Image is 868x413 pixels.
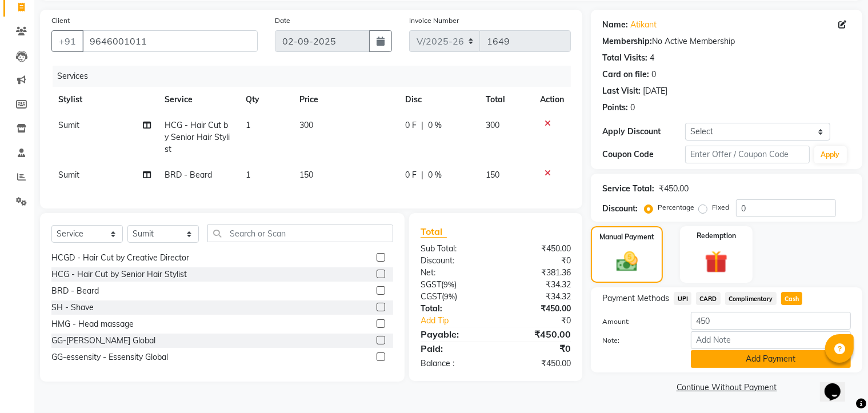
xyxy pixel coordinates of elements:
div: Points: [602,102,628,114]
div: Name: [602,19,628,31]
span: 150 [486,170,499,180]
div: BRD - Beard [51,285,99,297]
div: HCGD - Hair Cut by Creative Director [51,252,189,264]
label: Client [51,15,70,26]
button: Apply [814,146,847,163]
div: Discount: [412,255,496,267]
div: ₹34.32 [496,279,580,291]
input: Add Note [691,331,851,349]
div: ₹0 [496,342,580,355]
div: GG-[PERSON_NAME] Global [51,335,155,347]
div: Coupon Code [602,149,685,161]
input: Search or Scan [207,224,393,242]
label: Note: [594,335,682,346]
input: Enter Offer / Coupon Code [685,146,809,163]
span: 1 [246,120,250,130]
th: Action [533,87,571,113]
span: Sumit [58,120,79,130]
div: HMG - Head massage [51,318,134,330]
div: 0 [630,102,635,114]
div: HCG - Hair Cut by Senior Hair Stylist [51,268,187,280]
div: ₹0 [510,315,579,327]
span: BRD - Beard [165,170,212,180]
div: Card on file: [602,69,649,81]
label: Fixed [712,202,729,212]
div: Membership: [602,35,652,47]
span: | [421,169,423,181]
label: Amount: [594,316,682,327]
span: UPI [674,292,691,305]
div: Services [53,66,579,87]
span: 0 F [405,119,417,131]
span: SGST [421,279,441,290]
div: ( ) [412,279,496,291]
div: ₹450.00 [496,303,580,315]
a: Continue Without Payment [593,382,860,394]
th: Service [158,87,239,113]
th: Total [479,87,534,113]
div: Total Visits: [602,52,647,64]
div: ( ) [412,291,496,303]
span: 0 % [428,169,442,181]
div: Paid: [412,342,496,355]
div: 4 [650,52,654,64]
th: Qty [239,87,293,113]
button: +91 [51,30,83,52]
span: 9% [443,280,454,289]
img: _gift.svg [698,248,735,276]
div: Apply Discount [602,126,685,138]
div: GG-essensity - Essensity Global [51,351,168,363]
span: 0 % [428,119,442,131]
div: ₹450.00 [659,183,689,195]
div: [DATE] [643,85,667,97]
a: Atikant [630,19,657,31]
div: ₹34.32 [496,291,580,303]
span: 9% [444,292,455,301]
span: CARD [696,292,721,305]
div: ₹0 [496,255,580,267]
input: Search by Name/Mobile/Email/Code [82,30,258,52]
div: Last Visit: [602,85,641,97]
label: Manual Payment [599,232,654,242]
div: Total: [412,303,496,315]
label: Date [275,15,290,26]
th: Disc [398,87,479,113]
label: Invoice Number [409,15,459,26]
span: Cash [781,292,803,305]
div: Service Total: [602,183,654,195]
div: SH - Shave [51,302,94,314]
div: Discount: [602,203,638,215]
iframe: chat widget [820,367,857,402]
div: ₹450.00 [496,243,580,255]
th: Stylist [51,87,158,113]
span: 300 [299,120,313,130]
span: Sumit [58,170,79,180]
div: ₹450.00 [496,358,580,370]
div: Balance : [412,358,496,370]
input: Amount [691,312,851,330]
div: No Active Membership [602,35,851,47]
label: Redemption [697,231,736,241]
span: 150 [299,170,313,180]
div: Net: [412,267,496,279]
img: _cash.svg [610,249,645,274]
span: Total [421,226,447,238]
span: Complimentary [725,292,777,305]
div: Sub Total: [412,243,496,255]
span: CGST [421,291,442,302]
span: HCG - Hair Cut by Senior Hair Stylist [165,120,230,154]
span: 1 [246,170,250,180]
th: Price [293,87,398,113]
label: Percentage [658,202,694,212]
span: | [421,119,423,131]
a: Add Tip [412,315,510,327]
span: Payment Methods [602,292,669,304]
button: Add Payment [691,350,851,368]
div: 0 [651,69,656,81]
div: ₹450.00 [496,327,580,341]
div: ₹381.36 [496,267,580,279]
div: Payable: [412,327,496,341]
span: 300 [486,120,499,130]
span: 0 F [405,169,417,181]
